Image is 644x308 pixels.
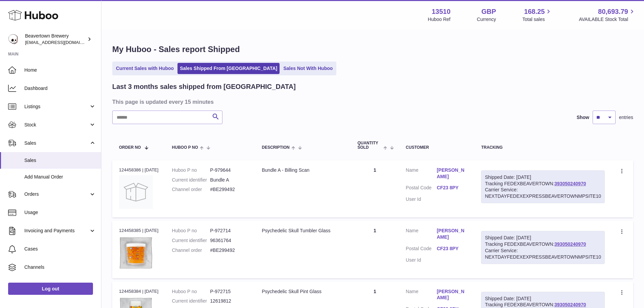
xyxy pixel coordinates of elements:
[485,247,601,260] div: Carrier Service: NEXTDAYFEDEXEXPRESSBEAVERTOWNMPSITE10
[172,247,210,254] dt: Channel order
[24,246,96,252] span: Cases
[477,16,496,23] div: Currency
[119,236,153,270] img: beavertown-brewery-psychedelic-tumbler-glass_833d0b27-4866-49f0-895d-c202ab10c88f.png
[210,288,248,295] dd: P-972715
[481,170,605,204] div: Tracking FEDEXBEAVERTOWN:
[406,288,437,303] dt: Name
[598,7,628,16] span: 80,693.79
[24,174,96,180] span: Add Manual Order
[485,235,601,241] div: Shipped Date: [DATE]
[172,237,210,244] dt: Current identifier
[172,288,210,295] dt: Huboo P no
[112,98,631,105] h3: This page is updated every 15 minutes
[485,295,601,302] div: Shipped Date: [DATE]
[8,34,18,44] img: internalAdmin-13510@internal.huboo.com
[210,298,248,304] dd: 12619812
[24,122,89,128] span: Stock
[177,63,280,74] a: Sales Shipped From [GEOGRAPHIC_DATA]
[210,186,248,193] dd: #BE299492
[437,185,468,191] a: CF23 8PY
[406,245,437,254] dt: Postal Code
[119,145,141,150] span: Order No
[210,167,248,173] dd: P-979644
[114,63,176,74] a: Current Sales with Huboo
[481,145,605,150] div: Tracking
[524,7,545,16] span: 168.25
[210,177,248,183] dd: Bundle A
[554,241,586,247] a: 393050240970
[485,174,601,181] div: Shipped Date: [DATE]
[24,157,96,164] span: Sales
[481,231,605,264] div: Tracking FEDEXBEAVERTOWN:
[262,167,344,173] div: Bundle A - Billing Scan
[172,186,210,193] dt: Channel order
[357,141,382,150] span: Quantity Sold
[24,191,89,197] span: Orders
[406,167,437,182] dt: Name
[554,302,586,307] a: 393050240970
[437,245,468,252] a: CF23 8PY
[24,85,96,92] span: Dashboard
[579,7,636,23] a: 80,693.79 AVAILABLE Stock Total
[406,145,468,150] div: Customer
[428,16,451,23] div: Huboo Ref
[522,16,552,23] span: Total sales
[24,209,96,216] span: Usage
[262,288,344,295] div: Psychedelic Skull Pint Glass
[172,177,210,183] dt: Current identifier
[351,221,399,278] td: 1
[172,298,210,304] dt: Current identifier
[24,264,96,270] span: Channels
[112,44,633,55] h1: My Huboo - Sales report Shipped
[172,228,210,234] dt: Huboo P no
[119,288,159,294] div: 124458384 | [DATE]
[24,228,89,234] span: Invoicing and Payments
[437,288,468,301] a: [PERSON_NAME]
[481,7,496,16] strong: GBP
[119,228,159,234] div: 124458385 | [DATE]
[432,7,451,16] strong: 13510
[112,82,296,91] h2: Last 3 months sales shipped from [GEOGRAPHIC_DATA]
[172,145,198,150] span: Huboo P no
[406,257,437,263] dt: User Id
[406,196,437,203] dt: User Id
[24,140,89,146] span: Sales
[437,228,468,240] a: [PERSON_NAME]
[351,160,399,217] td: 1
[406,228,437,242] dt: Name
[437,167,468,180] a: [PERSON_NAME]
[522,7,552,23] a: 168.25 Total sales
[554,181,586,186] a: 393050240970
[24,67,96,73] span: Home
[579,16,636,23] span: AVAILABLE Stock Total
[577,114,589,121] label: Show
[119,175,153,209] img: no-photo.jpg
[119,167,159,173] div: 124458386 | [DATE]
[24,103,89,110] span: Listings
[210,247,248,254] dd: #BE299492
[25,33,86,46] div: Beavertown Brewery
[210,228,248,234] dd: P-972714
[281,63,335,74] a: Sales Not With Huboo
[406,185,437,193] dt: Postal Code
[262,145,289,150] span: Description
[262,228,344,234] div: Psychedelic Skull Tumbler Glass
[172,167,210,173] dt: Huboo P no
[619,114,633,121] span: entries
[485,187,601,199] div: Carrier Service: NEXTDAYFEDEXEXPRESSBEAVERTOWNMPSITE10
[25,40,99,45] span: [EMAIL_ADDRESS][DOMAIN_NAME]
[210,237,248,244] dd: 96361764
[8,283,93,295] a: Log out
